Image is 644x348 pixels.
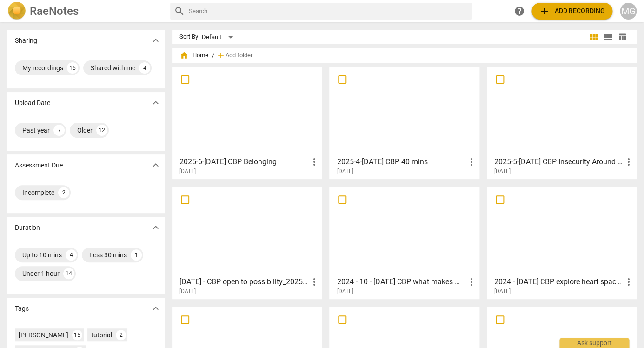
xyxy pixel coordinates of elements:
span: view_list [603,32,614,43]
span: Home [179,51,208,60]
span: more_vert [308,276,319,288]
button: List view [601,30,615,44]
div: My recordings [22,63,63,73]
span: add [539,6,550,17]
span: expand_more [150,222,161,233]
a: 2025-4-[DATE] CBP 40 mins[DATE] [332,70,476,175]
div: Sort By [179,33,198,40]
div: Incomplete [22,188,54,197]
h3: 2025-4-April 14 CBP 40 mins [337,156,465,167]
span: more_vert [308,156,319,167]
div: 12 [96,125,107,136]
a: Help [511,3,528,20]
a: LogoRaeNotes [7,2,163,20]
span: [DATE] [179,288,196,295]
p: Upload Date [15,98,50,108]
div: Default [202,30,236,45]
div: 2 [58,187,69,198]
div: tutorial [91,330,112,340]
span: help [514,6,525,17]
span: more_vert [466,156,477,167]
div: [PERSON_NAME] [19,330,68,340]
p: Sharing [15,36,37,46]
h3: 2025-6-June 23 CBP Belonging [179,156,308,167]
h2: RaeNotes [30,5,79,18]
span: more_vert [623,156,634,167]
div: 7 [53,125,65,136]
span: more_vert [466,276,477,288]
span: expand_more [150,97,161,108]
span: [DATE] [494,167,511,175]
button: Show more [149,301,163,315]
div: 15 [67,62,78,74]
div: Up to 10 mins [22,250,62,260]
span: add [216,51,226,60]
div: 14 [63,268,74,279]
p: Assessment Due [15,161,63,170]
input: Search [189,4,468,19]
div: Ask support [559,338,629,348]
span: Add folder [226,52,252,59]
button: Upload [531,3,612,20]
button: Tile view [587,30,601,44]
div: 15 [72,330,82,340]
span: [DATE] [337,167,353,175]
a: 2025-5-[DATE] CBP Insecurity Around Family Event[DATE] [490,70,633,175]
span: view_module [589,32,600,43]
h3: 2025 -3-31 - CBP open to possibility_20250408155130 [179,276,308,288]
span: search [174,6,185,17]
a: 2024 - [DATE] CBP explore heart space with metaphor[DATE] [490,190,633,295]
button: Show more [149,96,163,110]
button: MG [620,3,637,20]
span: [DATE] [494,288,511,295]
span: expand_more [150,160,161,171]
span: home [179,51,189,60]
button: Show more [149,221,163,234]
span: Add recording [539,6,605,17]
span: [DATE] [337,288,353,295]
button: Show more [149,158,163,172]
div: Older [77,126,93,135]
p: Duration [15,223,40,233]
div: 1 [131,249,142,261]
h3: 2025-5-May12 CBP Insecurity Around Family Event [494,156,623,167]
div: 4 [139,62,150,74]
div: Past year [22,126,50,135]
a: 2024 - 10 - [DATE] CBP what makes me tick?[DATE] [332,190,476,295]
span: [DATE] [179,167,196,175]
button: Show more [149,33,163,47]
span: more_vert [623,276,634,288]
div: Shared with me [91,63,135,73]
button: Table view [615,30,629,44]
a: 2025-6-[DATE] CBP Belonging[DATE] [175,70,319,175]
div: 4 [66,249,77,261]
h3: 2024 - 10 - Oct7 CBP what makes me tick? [337,276,465,288]
h3: 2024 - 9 - Sept30 CBP explore heart space with metaphor [494,276,623,288]
a: [DATE] - CBP open to possibility_20250408155130[DATE] [175,190,319,295]
img: Logo [7,2,26,20]
span: table_chart [618,33,627,41]
p: Tags [15,304,29,314]
span: / [212,52,214,59]
span: expand_more [150,35,161,46]
div: 2 [116,330,126,340]
div: Under 1 hour [22,269,60,278]
div: Less 30 mins [89,250,127,260]
span: expand_more [150,303,161,314]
